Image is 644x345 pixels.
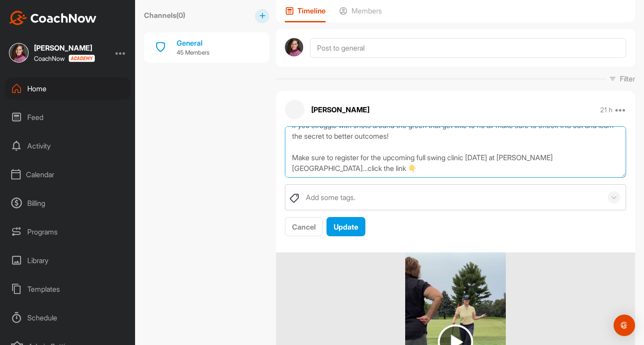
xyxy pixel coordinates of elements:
[600,106,612,115] p: 21 h
[311,104,369,115] p: [PERSON_NAME]
[297,6,326,15] p: Timeline
[68,55,95,62] img: CoachNow acadmey
[306,192,356,203] div: Add some tags.
[9,11,97,25] img: CoachNow
[5,77,131,100] div: Home
[292,222,316,231] span: Cancel
[5,106,131,128] div: Feed
[5,249,131,272] div: Library
[285,38,303,56] img: avatar
[5,307,131,329] div: Schedule
[5,192,131,214] div: Billing
[326,217,365,236] button: Update
[34,44,95,51] div: [PERSON_NAME]
[285,217,323,236] button: Cancel
[334,222,358,231] span: Update
[352,6,382,15] p: Members
[614,315,635,336] div: Open Intercom Messenger
[9,43,29,63] img: square_75e450d603089f0ba782c9d1eff7dce3.jpg
[177,38,209,48] div: General
[144,10,185,21] label: Channels ( 0 )
[5,135,131,157] div: Activity
[5,221,131,243] div: Programs
[34,55,95,62] div: CoachNow
[5,278,131,300] div: Templates
[5,163,131,186] div: Calendar
[177,48,209,57] p: 45 Members
[620,73,635,84] p: Filter
[285,126,626,178] textarea: Short game clinic at [PERSON_NAME][GEOGRAPHIC_DATA] GC on [DATE] ;) If you struggle with shots ar...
